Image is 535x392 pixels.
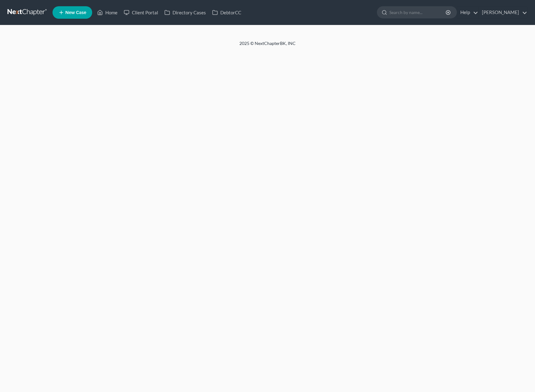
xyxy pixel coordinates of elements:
div: 2025 © NextChapterBK, INC [89,40,446,51]
span: New Case [65,10,86,15]
a: Home [94,7,121,18]
input: Search by name... [389,7,447,18]
a: Client Portal [121,7,161,18]
a: DebtorCC [209,7,244,18]
a: Help [457,7,478,18]
a: Directory Cases [161,7,209,18]
a: [PERSON_NAME] [479,7,527,18]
